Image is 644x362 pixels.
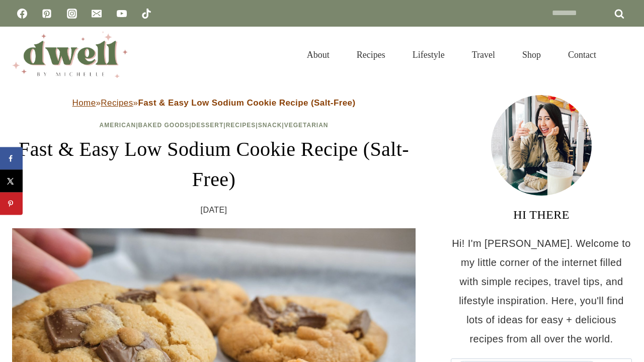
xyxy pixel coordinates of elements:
[138,98,355,108] strong: Fast & Easy Low Sodium Cookie Recipe (Salt-Free)
[451,206,632,224] h3: HI THERE
[201,203,227,218] time: [DATE]
[293,37,343,72] a: About
[12,32,128,78] img: DWELL by michelle
[192,122,224,129] a: Dessert
[554,37,610,72] a: Contact
[343,37,399,72] a: Recipes
[615,46,632,63] button: View Search Form
[72,98,96,108] a: Home
[284,122,329,129] a: Vegetarian
[37,4,57,24] a: Pinterest
[458,37,509,72] a: Travel
[62,4,82,24] a: Instagram
[138,122,190,129] a: Baked Goods
[293,37,610,72] nav: Primary Navigation
[136,4,156,24] a: TikTok
[509,37,554,72] a: Shop
[12,134,416,195] h1: Fast & Easy Low Sodium Cookie Recipe (Salt-Free)
[87,4,107,24] a: Email
[226,122,256,129] a: Recipes
[112,4,132,24] a: YouTube
[399,37,458,72] a: Lifestyle
[101,98,133,108] a: Recipes
[100,122,329,129] span: | | | | |
[100,122,136,129] a: American
[72,98,356,108] span: » »
[451,234,632,348] p: Hi! I'm [PERSON_NAME]. Welcome to my little corner of the internet filled with simple recipes, tr...
[258,122,282,129] a: Snack
[12,4,32,24] a: Facebook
